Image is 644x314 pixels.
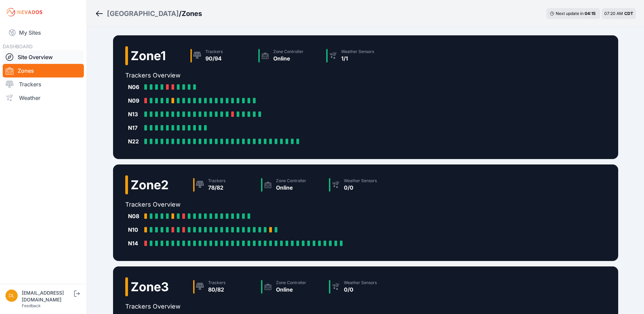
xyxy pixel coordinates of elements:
h2: Zone 2 [131,178,169,192]
div: N06 [128,83,142,91]
a: Weather Sensors0/0 [326,277,394,296]
a: Weather Sensors1/1 [324,46,391,65]
a: Weather Sensors0/0 [326,175,394,194]
a: My Sites [3,24,84,41]
div: N22 [128,137,142,145]
h2: Zone 3 [131,280,169,294]
a: Weather [3,91,84,105]
a: [GEOGRAPHIC_DATA] [107,9,179,18]
div: 0/0 [344,184,377,192]
span: 07:20 AM [604,11,623,16]
img: dlay@prim.com [5,290,18,302]
div: Weather Sensors [344,280,377,285]
nav: Breadcrumb [95,5,202,22]
div: Zone Controller [276,178,306,184]
a: Feedback [22,303,41,308]
div: Zone Controller [273,49,303,54]
div: N10 [128,226,142,234]
div: 0/0 [344,285,377,294]
div: Weather Sensors [344,178,377,184]
img: Nevados [5,7,43,18]
div: N14 [128,239,142,247]
a: Trackers78/82 [190,175,258,194]
div: Weather Sensors [341,49,374,54]
div: N09 [128,97,142,105]
div: 90/94 [205,54,223,63]
h3: Zones [182,9,202,18]
h2: Trackers Overview [125,302,394,311]
div: Online [276,285,306,294]
div: [EMAIL_ADDRESS][DOMAIN_NAME] [22,290,73,303]
span: Next update in [556,11,584,16]
div: 04 : 15 [585,11,597,16]
span: / [179,9,182,18]
div: Trackers [208,280,225,285]
div: 78/82 [208,184,225,192]
div: 1/1 [341,54,374,63]
div: Online [276,184,306,192]
h2: Trackers Overview [125,71,391,80]
a: Trackers90/94 [188,46,256,65]
div: Trackers [205,49,223,54]
a: Trackers [3,77,84,91]
div: 80/82 [208,285,225,294]
h2: Trackers Overview [125,200,394,209]
div: N08 [128,212,142,220]
a: Site Overview [3,50,84,64]
div: N13 [128,110,142,118]
div: Trackers [208,178,225,184]
div: Online [273,54,303,63]
a: Trackers80/82 [190,277,258,296]
div: Zone Controller [276,280,306,285]
h2: Zone 1 [131,49,166,63]
div: N17 [128,124,142,132]
a: Zones [3,64,84,77]
span: CDT [624,11,633,16]
span: DASHBOARD [3,43,33,49]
